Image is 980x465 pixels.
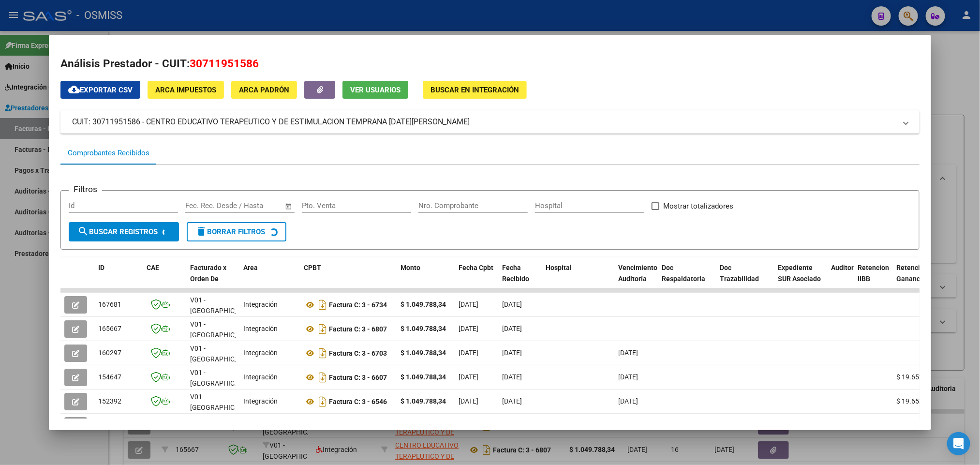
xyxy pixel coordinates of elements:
i: Descargar documento [316,321,329,337]
strong: $ 1.049.788,34 [401,397,446,405]
span: 152392 [98,397,121,405]
mat-icon: cloud_download [68,84,80,95]
span: [DATE] [459,300,478,308]
h2: Análisis Prestador - CUIT: [60,56,919,72]
span: [DATE] [502,325,522,332]
span: Area [243,264,258,271]
span: Auditoria [831,264,860,271]
span: Mostrar totalizadores [663,200,733,212]
span: ARCA Impuestos [155,86,216,94]
span: Retención Ganancias [896,264,929,283]
span: 30711951586 [190,57,259,70]
i: Descargar documento [316,345,329,361]
button: Exportar CSV [60,81,140,99]
span: Fecha Recibido [502,264,529,283]
mat-panel-title: CUIT: 30711951586 - CENTRO EDUCATIVO TERAPEUTICO Y DE ESTIMULACION TEMPRANA [DATE][PERSON_NAME] [72,116,896,128]
strong: Factura C: 3 - 6607 [329,374,387,381]
datatable-header-cell: Expediente SUR Asociado [774,257,827,300]
mat-expansion-panel-header: CUIT: 30711951586 - CENTRO EDUCATIVO TERAPEUTICO Y DE ESTIMULACION TEMPRANA [DATE][PERSON_NAME] [60,110,919,134]
span: [DATE] [459,349,478,357]
span: V01 - [GEOGRAPHIC_DATA] [190,345,255,363]
span: Integración [243,349,278,357]
span: $ 19.652,37 [896,373,932,381]
span: [DATE] [502,300,522,308]
span: 160297 [98,349,121,357]
button: Open calendar [283,201,294,212]
strong: $ 1.049.788,34 [401,349,446,357]
i: Descargar documento [316,297,329,313]
strong: $ 1.049.788,34 [401,300,446,308]
span: V01 - [GEOGRAPHIC_DATA] [190,296,255,315]
h3: Filtros [69,183,102,195]
datatable-header-cell: CAE [143,257,186,300]
span: Facturado x Orden De [190,264,226,283]
span: Fecha Cpbt [459,264,493,271]
span: [DATE] [459,397,478,405]
span: Exportar CSV [68,86,133,94]
strong: Factura C: 3 - 6703 [329,349,387,357]
span: [DATE] [502,373,522,381]
strong: Factura C: 3 - 6807 [329,325,387,333]
datatable-header-cell: Auditoria [827,257,854,300]
datatable-header-cell: Doc Respaldatoria [658,257,716,300]
span: CAE [147,264,159,271]
span: Vencimiento Auditoría [618,264,657,283]
span: Integración [243,325,278,332]
span: 165667 [98,325,121,332]
div: Comprobantes Recibidos [68,148,149,159]
span: Buscar Registros [77,227,158,236]
strong: $ 1.049.788,34 [401,325,446,332]
i: Descargar documento [316,370,329,385]
datatable-header-cell: Fecha Cpbt [455,257,498,300]
button: Buscar en Integración [423,81,527,99]
span: Integración [243,397,278,405]
i: Descargar documento [316,394,329,409]
input: Fecha fin [233,201,280,210]
button: ARCA Impuestos [148,81,224,99]
span: V01 - [GEOGRAPHIC_DATA] [190,417,255,436]
datatable-header-cell: CPBT [300,257,397,300]
span: ID [98,264,104,271]
span: [DATE] [618,397,638,405]
button: Buscar Registros [69,222,179,241]
span: [DATE] [459,373,478,381]
datatable-header-cell: Retencion IIBB [854,257,892,300]
span: Ver Usuarios [350,86,401,94]
input: Fecha inicio [185,201,224,210]
span: $ 19.652,37 [896,397,932,405]
span: Expediente SUR Asociado [778,264,821,283]
span: [DATE] [618,349,638,357]
span: CPBT [304,264,321,271]
i: Descargar documento [316,418,329,434]
span: Integración [243,300,278,308]
span: Buscar en Integración [431,86,519,94]
strong: Factura C: 3 - 6734 [329,301,387,309]
datatable-header-cell: Doc Trazabilidad [716,257,774,300]
span: [DATE] [459,325,478,332]
span: Monto [401,264,420,271]
strong: $ 1.049.788,34 [401,373,446,381]
span: [DATE] [502,397,522,405]
span: Retencion IIBB [858,264,889,283]
span: Borrar Filtros [195,227,265,236]
span: [DATE] [502,349,522,357]
span: 154647 [98,373,121,381]
span: V01 - [GEOGRAPHIC_DATA] [190,320,255,339]
datatable-header-cell: Monto [397,257,455,300]
span: [DATE] [618,373,638,381]
datatable-header-cell: Area [239,257,300,300]
span: Hospital [546,264,572,271]
datatable-header-cell: Retención Ganancias [892,257,931,300]
button: ARCA Padrón [231,81,297,99]
span: ARCA Padrón [239,86,289,94]
datatable-header-cell: ID [94,257,143,300]
datatable-header-cell: Fecha Recibido [498,257,542,300]
button: Ver Usuarios [342,81,408,99]
datatable-header-cell: Facturado x Orden De [186,257,239,300]
span: Integración [243,373,278,381]
span: V01 - [GEOGRAPHIC_DATA] [190,369,255,388]
span: 167681 [98,300,121,308]
mat-icon: delete [195,225,207,237]
div: Open Intercom Messenger [947,432,970,455]
strong: Factura C: 3 - 6546 [329,398,387,405]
